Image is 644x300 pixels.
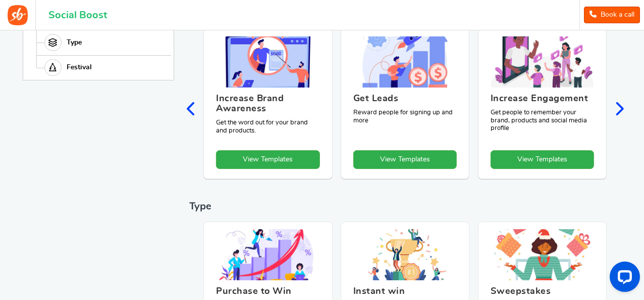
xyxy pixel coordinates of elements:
[189,201,211,211] span: Type
[36,30,169,55] a: Type
[486,229,599,280] img: Sweepstakes
[48,10,107,21] h1: Social Boost
[353,94,457,109] h3: Get Leads
[211,36,325,88] img: Increase Brand Awareness
[8,5,28,25] img: Social Boost
[187,99,196,120] div: Previous slide
[353,150,457,169] a: View Templates
[491,94,594,109] h3: Increase Engagement
[211,229,325,280] img: Purchase to Win
[36,55,169,80] a: Festival
[211,88,325,150] figcaption: Get the word out for your brand and products.
[348,88,462,150] figcaption: Reward people for signing up and more
[491,150,594,169] a: View Templates
[348,229,462,280] img: Instant win
[584,7,640,23] a: Book a call
[348,36,462,88] img: Get Leads
[67,38,82,47] span: Type
[216,94,319,119] h3: Increase Brand Awareness
[67,63,92,72] span: Festival
[486,88,599,150] figcaption: Get people to remember your brand, products and social media profile
[216,150,319,169] a: View Templates
[602,258,644,300] iframe: LiveChat chat widget
[614,99,624,120] div: Next slide
[486,36,599,88] img: Increase Engagement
